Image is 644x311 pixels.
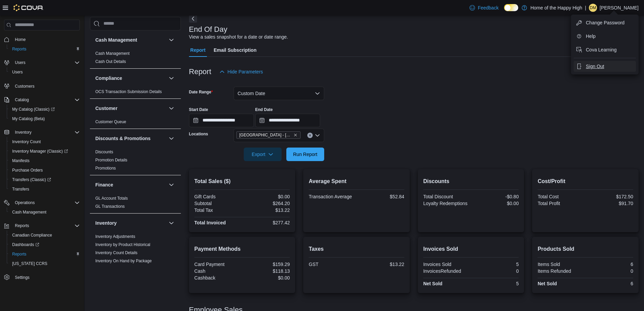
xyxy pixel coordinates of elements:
[12,232,52,238] span: Canadian Compliance
[538,268,584,274] div: Items Refunded
[95,165,116,171] span: Promotions
[95,242,150,247] span: Inventory by Product Historical
[9,157,80,165] span: Manifests
[7,165,82,175] button: Purchase Orders
[189,107,208,112] label: Start Date
[248,148,278,161] span: Export
[7,249,82,259] button: Reports
[194,207,241,213] div: Total Tax
[95,51,129,56] span: Cash Management
[587,194,633,199] div: $172.50
[12,128,80,136] span: Inventory
[358,262,404,267] div: $13.22
[12,96,31,104] button: Catalog
[1,95,82,105] button: Catalog
[243,275,290,281] div: $0.00
[12,36,28,44] a: Home
[9,45,80,53] span: Reports
[12,128,34,136] button: Inventory
[538,177,633,185] h2: Cost/Profit
[9,68,80,76] span: Users
[95,166,116,171] a: Promotions
[423,177,519,185] h2: Discounts
[15,223,29,228] span: Reports
[194,201,241,206] div: Subtotal
[538,194,584,199] div: Total Cost
[12,59,28,67] button: Users
[95,105,166,112] button: Customer
[95,181,113,188] h3: Finance
[95,135,150,142] h3: Discounts & Promotions
[12,69,23,75] span: Users
[194,275,241,281] div: Cashback
[309,245,404,253] h2: Taxes
[7,156,82,165] button: Manifests
[9,231,55,239] a: Canadian Compliance
[7,67,82,77] button: Users
[167,74,175,82] button: Compliance
[95,220,117,226] h3: Inventory
[538,281,557,286] strong: Net Sold
[95,242,150,247] a: Inventory by Product Historical
[90,118,181,129] div: Customer
[7,207,82,217] button: Cash Management
[189,34,288,41] div: View a sales snapshot for a date or date range.
[9,208,80,216] span: Cash Management
[95,259,152,263] a: Inventory On Hand by Package
[307,133,313,138] button: Clear input
[9,250,29,258] a: Reports
[9,157,32,165] a: Manifests
[9,115,80,123] span: My Catalog (Beta)
[467,1,501,15] a: Feedback
[95,75,122,82] h3: Compliance
[12,251,26,257] span: Reports
[95,234,135,239] span: Inventory Adjustments
[586,33,596,40] span: Help
[12,209,46,215] span: Cash Management
[472,201,519,206] div: $0.00
[1,35,82,44] button: Home
[12,158,29,163] span: Manifests
[587,268,633,274] div: 0
[7,175,82,184] a: Transfers (Classic)
[574,44,636,55] button: Cova Learning
[95,119,126,125] span: Customer Queue
[9,105,80,113] span: My Catalog (Classic)
[589,4,597,12] div: Dalianna Melgar
[95,135,166,142] button: Discounts & Promotions
[293,151,317,158] span: Run Report
[95,75,166,82] button: Compliance
[423,201,470,206] div: Loyalty Redemptions
[255,114,320,127] input: Press the down key to open a popover containing a calendar.
[12,96,80,104] span: Catalog
[9,241,42,249] a: Dashboards
[587,281,633,286] div: 6
[255,107,273,112] label: End Date
[194,177,290,185] h2: Total Sales ($)
[190,43,206,57] span: Report
[15,200,35,205] span: Operations
[478,4,498,11] span: Feedback
[167,134,175,142] button: Discounts & Promotions
[15,97,29,103] span: Catalog
[472,268,519,274] div: 0
[15,60,25,65] span: Users
[217,65,266,79] button: Hide Parameters
[243,201,290,206] div: $264.20
[286,148,324,161] button: Run Report
[309,262,355,267] div: GST
[538,245,633,253] h2: Products Sold
[9,45,29,53] a: Reports
[9,138,80,146] span: Inventory Count
[1,81,82,91] button: Customers
[167,181,175,189] button: Finance
[1,198,82,207] button: Operations
[7,147,82,156] a: Inventory Manager (Classic)
[189,114,254,127] input: Press the down key to open a popover containing a calendar.
[587,262,633,267] div: 6
[1,272,82,282] button: Settings
[12,139,41,145] span: Inventory Count
[9,105,57,113] a: My Catalog (Classic)
[587,201,633,206] div: $91.70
